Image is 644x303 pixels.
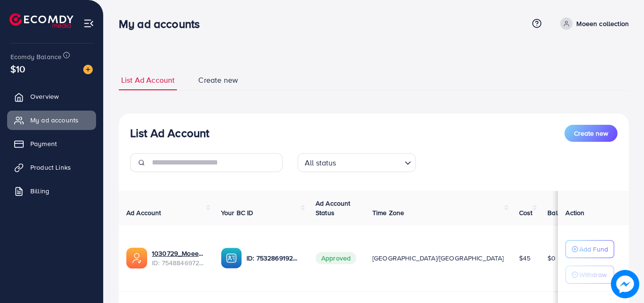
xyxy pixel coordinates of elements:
span: Overview [30,92,59,101]
h3: List Ad Account [130,126,209,140]
span: Billing [30,186,49,196]
span: List Ad Account [121,75,175,86]
span: $0 [547,253,556,263]
span: Payment [30,139,57,148]
button: Create new [565,125,618,142]
span: Approved [316,252,356,264]
p: ID: 7532869192958951440 [247,252,300,264]
span: $10 [10,62,25,76]
a: My ad accounts [7,111,96,130]
div: <span class='underline'>1030729_Moeen Collection2_1757602930420</span></br>7548846972918923265 [152,249,206,268]
span: Create new [574,129,608,138]
span: [GEOGRAPHIC_DATA]/[GEOGRAPHIC_DATA] [372,253,504,263]
span: Balance [547,208,573,217]
a: Billing [7,182,96,200]
span: Time Zone [372,208,404,217]
span: Action [565,208,584,217]
span: ID: 7548846972918923265 [152,258,206,268]
span: Your BC ID [221,208,254,217]
span: Ecomdy Balance [10,52,62,61]
img: image [611,270,639,298]
a: Overview [7,87,96,106]
p: Withdraw [579,269,607,280]
img: ic-ads-acc.e4c84228.svg [126,248,147,268]
a: Moeen collection [556,17,629,30]
span: Ad Account [126,208,161,217]
p: Moeen collection [576,18,629,29]
img: menu [83,18,94,29]
p: Add Fund [579,243,608,255]
span: My ad accounts [30,115,79,125]
span: Ad Account Status [316,199,351,217]
span: Create new [198,75,238,86]
a: Payment [7,134,96,153]
span: Cost [519,208,533,217]
span: All status [303,156,338,170]
span: Product Links [30,163,71,172]
a: Product Links [7,158,96,177]
img: ic-ba-acc.ded83a64.svg [221,248,242,268]
input: Search for option [339,154,401,170]
h3: My ad accounts [119,17,207,31]
img: logo [9,13,73,28]
div: Search for option [298,153,416,172]
a: 1030729_Moeen Collection2_1757602930420 [152,249,206,258]
button: Withdraw [565,266,614,284]
button: Add Fund [565,240,614,258]
span: $45 [519,253,530,263]
img: image [83,65,93,74]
